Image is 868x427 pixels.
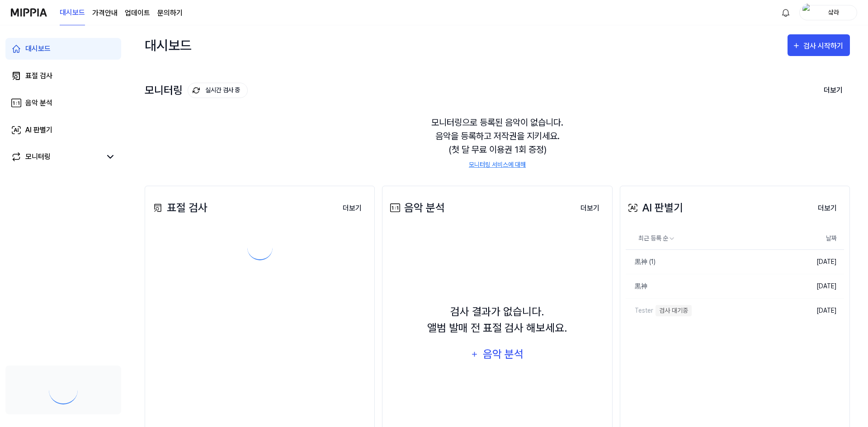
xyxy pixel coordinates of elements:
[145,83,248,98] div: 모니터링
[145,34,192,56] div: 대시보드
[811,199,844,217] button: 더보기
[656,305,692,316] div: 검사 대기중
[92,8,118,19] a: 가격안내
[188,83,248,98] button: 실시간 검사 중
[626,200,683,216] div: AI 판별기
[792,298,844,323] td: [DATE]
[335,199,369,217] button: 더보기
[388,200,445,216] div: 음악 분석
[427,304,567,336] div: 검사 결과가 없습니다. 앨범 발매 전 표절 검사 해보세요.
[25,125,52,136] div: AI 판별기
[811,199,844,217] a: 더보기
[5,65,121,87] a: 표절 검사
[573,199,607,217] button: 더보기
[335,199,369,217] a: 더보기
[792,274,844,298] td: [DATE]
[626,282,647,291] div: 黒神
[780,7,791,18] img: 알림
[626,250,792,274] a: 黒神 (1)
[60,0,85,25] a: 대시보드
[626,274,792,298] a: 黒神
[465,343,530,365] button: 음악 분석
[816,7,851,17] div: 샄라
[11,151,101,162] a: 모니터링
[816,81,850,100] button: 더보기
[5,119,121,141] a: AI 판별기
[25,43,51,54] div: 대시보드
[626,306,653,315] div: Tester
[481,346,524,363] div: 음악 분석
[626,299,792,323] a: Tester검사 대기중
[626,257,656,267] div: 黒神 (1)
[792,228,844,249] th: 날짜
[25,70,52,81] div: 표절 검사
[802,4,813,22] img: profile
[151,200,208,216] div: 표절 검사
[25,151,51,162] div: 모니터링
[25,98,52,108] div: 음악 분석
[788,34,850,56] button: 검사 시작하기
[573,199,607,217] a: 더보기
[799,5,857,20] button: profile샄라
[792,249,844,274] td: [DATE]
[803,40,845,52] div: 검사 시작하기
[125,8,150,19] a: 업데이트
[193,87,200,94] img: monitoring Icon
[157,8,183,19] a: 문의하기
[145,105,850,180] div: 모니터링으로 등록된 음악이 없습니다. 음악을 등록하고 저작권을 지키세요. (첫 달 무료 이용권 1회 증정)
[5,38,121,60] a: 대시보드
[5,92,121,114] a: 음악 분석
[469,160,526,169] a: 모니터링 서비스에 대해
